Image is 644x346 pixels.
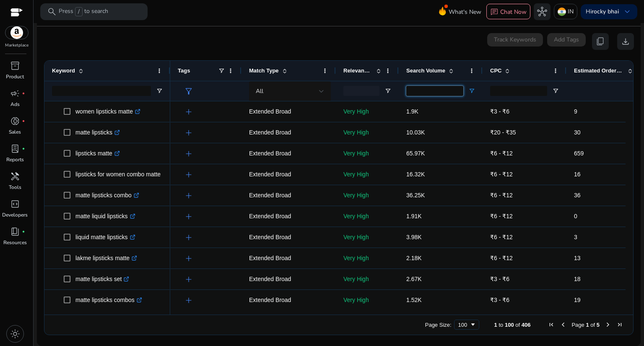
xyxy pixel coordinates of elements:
[425,322,452,328] div: Page Size:
[9,128,21,136] p: Sales
[449,5,481,19] span: What's New
[574,297,581,303] span: 19
[249,145,328,162] p: Extended Broad
[10,329,20,339] span: light_mode
[343,229,391,246] p: Very High
[5,42,29,49] p: Marketplace
[574,67,624,74] span: Estimated Orders/Month
[75,271,129,288] p: matte lipsticks set
[10,199,20,209] span: code_blocks
[249,271,328,288] p: Extended Broad
[592,8,619,15] b: rocky bhai
[184,232,194,243] span: add
[184,86,194,96] span: filter_alt
[522,322,531,328] span: 406
[10,171,20,181] span: handyman
[249,187,328,204] p: Extended Broad
[574,213,577,219] span: 0
[571,322,584,328] span: Page
[548,321,555,328] div: First Page
[343,292,391,309] p: Very High
[406,297,422,303] span: 1.52K
[616,321,623,328] div: Last Page
[406,86,463,96] input: Search Volume Filter Input
[406,129,425,136] span: 10.03K
[490,67,501,74] span: CPC
[343,103,391,120] p: Very High
[343,187,391,204] p: Very High
[3,239,27,246] p: Resources
[52,86,151,96] input: Keyword Filter Input
[75,250,137,267] p: lakme lipsticks matte
[490,171,513,178] span: ₹6 - ₹12
[249,103,328,120] p: Extended Broad
[249,250,328,267] p: Extended Broad
[490,255,513,261] span: ₹6 - ₹12
[605,321,611,328] div: Next Page
[586,322,589,328] span: 1
[22,119,25,123] span: fiber_manual_record
[75,145,120,162] p: lipsticks matte
[184,212,194,222] span: add
[560,321,566,328] div: Previous Page
[75,124,120,141] p: matte lipsticks
[184,149,194,159] span: add
[574,192,581,199] span: 36
[490,297,509,303] span: ₹3 - ₹6
[597,322,600,328] span: 5
[343,124,391,141] p: Very High
[6,156,24,163] p: Reports
[499,322,503,328] span: to
[184,128,194,138] span: add
[22,92,25,95] span: fiber_manual_record
[406,276,422,282] span: 2.67K
[454,320,479,330] div: Page Size
[249,166,328,183] p: Extended Broad
[75,208,135,225] p: matte liquid lipsticks
[156,88,163,94] button: Open Filter Menu
[75,7,83,16] span: /
[184,170,194,180] span: add
[574,234,577,240] span: 3
[22,230,25,233] span: fiber_manual_record
[490,129,516,136] span: ₹20 - ₹35
[586,9,619,15] p: Hi
[184,191,194,201] span: add
[47,7,57,17] span: search
[490,276,509,282] span: ₹3 - ₹6
[10,61,20,71] span: inventory_2
[343,145,391,162] p: Very High
[406,234,422,240] span: 3.98K
[343,208,391,225] p: Very High
[184,253,194,263] span: add
[6,73,24,80] p: Product
[75,292,142,309] p: matte lipsticks combos
[406,67,445,74] span: Search Volume
[406,150,425,157] span: 65.97K
[458,322,470,328] div: 100
[343,67,373,74] span: Relevance Score
[574,129,581,136] span: 30
[490,213,513,219] span: ₹6 - ₹12
[617,33,634,50] button: download
[249,124,328,141] p: Extended Broad
[178,67,190,74] span: Tags
[343,166,391,183] p: Very High
[490,8,499,16] span: chat
[574,171,581,178] span: 16
[249,229,328,246] p: Extended Broad
[406,192,425,199] span: 36.25K
[249,208,328,225] p: Extended Broad
[574,108,577,115] span: 9
[75,229,135,246] p: liquid matte lipsticks
[406,255,422,261] span: 2.18K
[10,227,20,237] span: book_4
[490,150,513,157] span: ₹6 - ₹12
[568,4,574,19] p: IN
[406,171,425,178] span: 16.32K
[490,192,513,199] span: ₹6 - ₹12
[537,7,547,17] span: hub
[622,7,632,17] span: keyboard_arrow_down
[590,322,595,328] span: of
[343,271,391,288] p: Very High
